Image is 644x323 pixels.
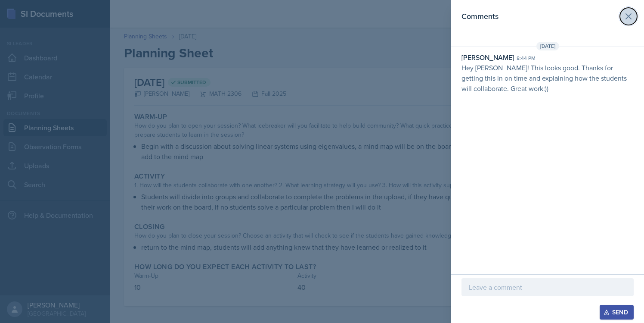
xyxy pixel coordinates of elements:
button: Send [600,305,634,320]
div: 8:44 pm [517,54,536,62]
h2: Comments [461,10,498,22]
div: Send [605,309,628,316]
p: Hey [PERSON_NAME]! This looks good. Thanks for getting this in on time and explaining how the stu... [461,63,634,94]
div: [PERSON_NAME] [461,52,514,63]
span: [DATE] [536,42,559,50]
